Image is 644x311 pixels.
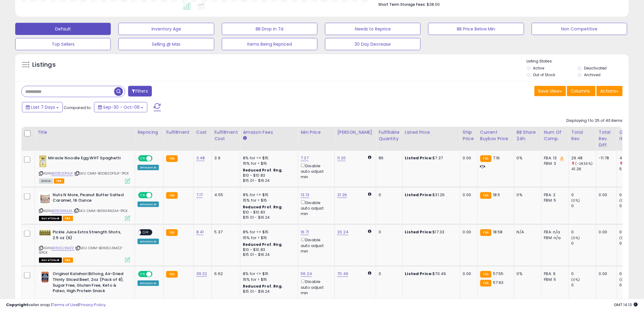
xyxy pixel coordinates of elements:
button: BB Drop in 7d [222,23,317,35]
span: 18.5 [493,192,500,198]
small: (-28.55%) [576,161,593,166]
a: 31.26 [337,192,347,198]
a: Privacy Policy [79,302,106,308]
div: BB Share 24h. [517,129,539,142]
div: [PERSON_NAME] [337,129,373,136]
span: FBA [63,216,73,221]
a: B0D82DF6JF [51,171,73,176]
small: Amazon Fees. [243,136,247,141]
div: Disable auto adjust min [301,199,330,217]
div: Amazon AI [138,281,159,286]
a: Terms of Use [52,302,78,308]
span: All listings currently available for purchase on Amazon [39,178,53,184]
div: Disable auto adjust min [301,278,330,296]
span: OFF [141,230,151,235]
div: Amazon AI [138,239,159,244]
span: All listings that are currently out of stock and unavailable for purchase on Amazon [39,216,62,221]
div: Fulfillment Cost [214,129,238,142]
button: Non Competitive [532,23,627,35]
a: 8.41 [196,229,204,235]
button: Inventory Age [118,23,214,35]
div: FBA: 13 [544,155,564,161]
div: 0 [572,282,596,288]
div: Min Price [301,129,332,136]
div: $7.37 [405,155,456,161]
span: Compared to: [64,105,92,111]
span: 2025-10-14 14:13 GMT [614,302,638,308]
small: FBA [480,155,492,162]
button: BB Price Below Min [428,23,524,35]
a: 11.20 [337,155,346,161]
div: Disable auto adjust min [301,237,330,254]
img: 510MGFPZWEL._SL40_.jpg [39,229,51,236]
b: Miracle Noodle Egg WHT Spaghetti [48,155,122,163]
div: ASIN: [39,192,130,221]
div: Ordered Items [620,129,642,142]
a: 7.17 [196,192,203,198]
button: Actions [597,86,623,96]
small: FBA [166,271,177,278]
div: 5.37 [214,229,236,235]
div: FBM: 3 [544,161,564,166]
button: Selling @ Max [118,38,214,50]
div: 0 [572,192,596,198]
label: Active [533,65,544,71]
button: 30 Day Decrease [325,38,421,50]
strong: Copyright [6,302,28,308]
span: 57.55 [493,271,504,277]
span: Last 7 Days [31,104,55,110]
b: Reduced Prof. Rng. [243,168,283,173]
div: 8% for <= $15 [243,229,293,235]
a: 7.37 [301,155,309,161]
div: 15% for > $15 [243,277,293,282]
div: $15.01 - $16.24 [243,215,293,220]
div: Title [37,129,132,136]
div: Disable auto adjust min [301,162,330,180]
div: 4.55 [214,192,236,198]
div: seller snap | | [6,302,106,308]
div: 0 [572,241,596,246]
span: $38.00 [427,2,440,7]
a: B0190KN2AA [51,208,73,214]
small: FBA [480,280,492,287]
div: N/A [517,229,537,235]
label: Out of Stock [533,72,555,77]
b: Reduced Prof. Rng. [243,242,283,247]
span: OFF [152,193,161,198]
div: ASIN: [39,229,130,262]
span: FBA [54,178,64,184]
button: Columns [567,86,596,96]
div: FBM: n/a [544,235,564,241]
b: Reduced Prof. Rng. [243,204,283,210]
a: 13.13 [301,192,309,198]
span: ON [139,156,146,161]
div: $10 - $10.83 [243,173,293,178]
div: 86 [379,155,397,161]
div: 0 [572,271,596,277]
p: Listing States: [527,58,629,64]
span: OFF [152,272,161,277]
div: FBA: 2 [544,192,564,198]
small: FBA [480,271,492,278]
div: ASIN: [39,155,130,183]
div: $10 - $10.83 [243,210,293,215]
div: Listed Price [405,129,458,136]
span: | SKU: CMM-B0190KN2AA-1PCK [74,208,128,213]
div: Displaying 1 to 25 of 40 items [567,118,623,124]
a: 20.24 [337,229,348,235]
div: $31.26 [405,192,456,198]
a: B06XCL9MZZ [51,246,74,251]
b: Listed Price: [405,192,433,198]
small: FBA [480,192,492,199]
img: 51maaIFPWlL._SL40_.jpg [39,271,51,283]
div: 15% for > $15 [243,198,293,203]
b: Listed Price: [405,271,433,277]
div: 41.26 [572,166,596,172]
span: Columns [571,88,590,94]
div: Current Buybox Price [480,129,512,142]
a: 56.24 [301,271,312,277]
div: 0% [517,271,537,277]
b: Listed Price: [405,155,433,161]
div: 0.00 [463,229,473,235]
div: 15% for > $15 [243,161,293,166]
